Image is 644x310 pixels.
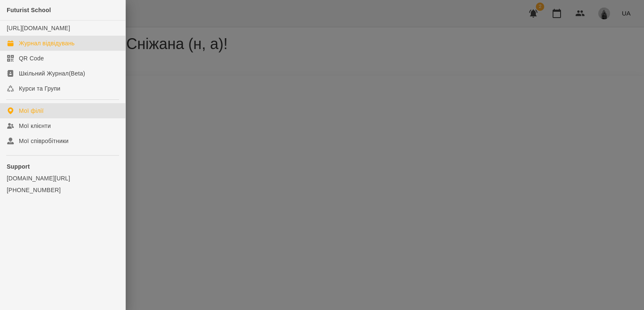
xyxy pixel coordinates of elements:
[19,69,85,78] div: Шкільний Журнал(Beta)
[7,25,70,31] a: [URL][DOMAIN_NAME]
[7,7,51,13] span: Futurist School
[7,174,119,182] a: [DOMAIN_NAME][URL]
[7,162,119,171] p: Support
[19,39,75,47] div: Журнал відвідувань
[7,186,119,194] a: [PHONE_NUMBER]
[19,137,69,145] div: Мої співробітники
[19,107,44,115] div: Мої філії
[19,122,51,130] div: Мої клієнти
[19,54,44,63] div: QR Code
[19,84,60,93] div: Курси та Групи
